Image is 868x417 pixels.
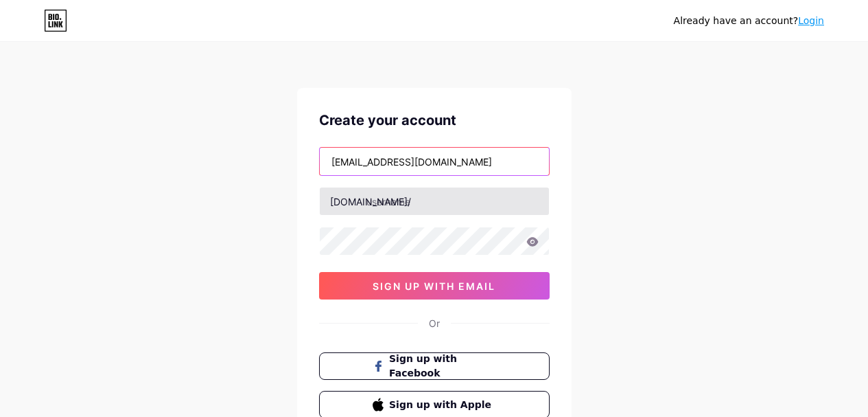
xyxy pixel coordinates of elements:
div: [DOMAIN_NAME]/ [330,194,411,209]
div: Create your account [319,110,550,131]
div: Already have an account? [674,14,824,28]
button: sign up with email [319,272,550,300]
span: sign up with email [373,280,495,292]
button: Sign up with Facebook [319,352,550,380]
a: Login [798,15,824,26]
span: Sign up with Facebook [389,352,495,381]
div: Or [429,316,440,330]
span: Sign up with Apple [389,398,495,412]
input: Email [320,148,549,175]
input: username [320,188,549,215]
